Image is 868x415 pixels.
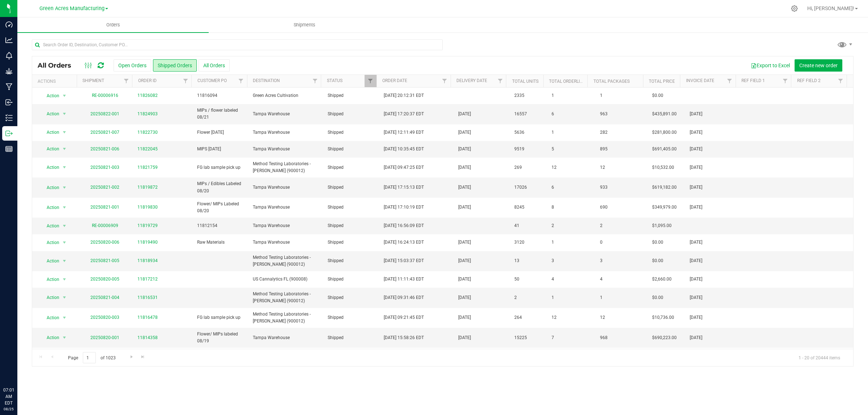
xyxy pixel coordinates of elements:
span: Shipments [284,22,325,28]
a: 20250820-003 [90,315,119,320]
span: 2 [596,221,606,231]
span: Shipped [328,146,375,153]
span: FG lab sample pick up [197,314,244,321]
a: 20250821-004 [90,295,119,300]
a: 20250820-001 [90,335,119,340]
span: [DATE] 09:47:25 EDT [384,164,424,171]
span: $2,660.00 [652,276,672,283]
span: Action [40,109,60,119]
span: Tampa Warehouse [253,129,319,136]
span: $691,405.00 [652,146,677,153]
span: Action [40,162,60,172]
span: 2 [552,222,554,229]
span: Shipped [328,334,375,341]
span: 1 [596,292,606,303]
span: [DATE] [458,257,471,264]
span: Shipped [328,184,375,191]
span: Page of 1023 [62,352,122,363]
span: [DATE] [690,146,702,153]
span: Tampa Warehouse [253,334,319,341]
iframe: Resource center [7,357,29,379]
span: [DATE] [458,334,471,341]
span: select [60,127,69,137]
span: [DATE] 17:20:37 EDT [384,111,424,117]
span: Tampa Warehouse [253,184,319,191]
span: Shipped [328,111,375,117]
span: select [60,162,69,172]
span: $619,182.00 [652,184,677,191]
span: $349,979.00 [652,204,677,211]
span: Green Acres Manufacturing [39,5,105,12]
span: FG lab sample pick up [197,164,244,171]
a: 20250821-002 [90,185,119,190]
span: Action [40,127,60,137]
a: 11822730 [137,129,158,136]
span: [DATE] 17:15:13 EDT [384,184,424,191]
p: 07:01 AM EDT [3,387,14,406]
span: [DATE] 09:21:45 EDT [384,314,424,321]
div: Actions [38,79,74,84]
a: Filter [120,75,132,87]
span: MIPS [DATE] [197,146,244,153]
span: [DATE] [690,184,702,191]
button: Export to Excel [746,59,795,72]
span: 3 [552,257,554,264]
span: select [60,91,69,101]
span: 1 - 20 of 20444 items [793,352,846,363]
span: select [60,238,69,248]
a: Ref Field 2 [797,78,821,83]
a: Shipments [209,17,400,33]
inline-svg: Outbound [5,130,13,137]
span: Hi, [PERSON_NAME]! [807,5,854,11]
inline-svg: Grow [5,68,13,75]
div: Manage settings [790,5,799,12]
span: [DATE] 09:31:46 EDT [384,294,424,301]
span: [DATE] [690,164,702,171]
inline-svg: Reports [5,145,13,153]
span: Shipped [328,164,375,171]
span: Shipped [328,294,375,301]
inline-svg: Inbound [5,99,13,106]
span: Method Testing Laboratories - [PERSON_NAME] (900012) [253,254,319,268]
span: $690,223.00 [652,334,677,341]
a: Order ID [138,78,157,83]
span: [DATE] [458,164,471,171]
span: [DATE] [690,111,702,117]
span: Action [40,333,60,343]
a: 11819490 [137,239,158,246]
a: 20250822-001 [90,111,119,116]
a: Ref Field 1 [741,78,765,83]
span: [DATE] [690,294,702,301]
span: $0.00 [652,92,663,99]
span: select [60,144,69,154]
span: Flower/ MIPs labeled 08/19 [197,331,244,345]
span: Shipped [328,92,375,99]
span: [DATE] [690,314,702,321]
span: 4 [552,276,554,283]
inline-svg: Dashboard [5,21,13,28]
span: $10,736.00 [652,314,674,321]
a: Total Packages [593,79,630,84]
span: 282 [596,127,611,138]
span: 1 [552,129,554,136]
span: [DATE] [458,184,471,191]
a: Total Units [512,79,539,84]
a: 11824903 [137,111,158,117]
button: All Orders [199,59,230,72]
span: [DATE] 16:56:09 EDT [384,222,424,229]
span: $0.00 [652,294,663,301]
span: [DATE] [458,239,471,246]
span: 50 [514,276,519,283]
span: Shipped [328,276,375,283]
span: [DATE] 10:35:45 EDT [384,146,424,153]
span: select [60,333,69,343]
inline-svg: Inventory [5,114,13,121]
a: 20250820-005 [90,277,119,282]
a: Filter [494,75,506,87]
span: 41 [514,222,519,229]
span: [DATE] [690,257,702,264]
span: [DATE] [690,129,702,136]
span: [DATE] [690,334,702,341]
inline-svg: Analytics [5,37,13,44]
inline-svg: Monitoring [5,52,13,59]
